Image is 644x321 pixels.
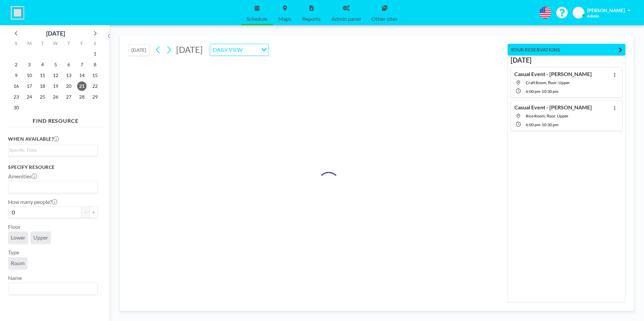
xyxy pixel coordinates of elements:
span: - [540,89,542,94]
div: W [49,40,62,48]
h4: Casual Event - [PERSON_NAME] [514,104,592,111]
span: Saturday, November 8, 2025 [90,60,100,69]
span: DAILY VIEW [212,45,244,54]
span: Monday, November 3, 2025 [25,60,34,69]
div: S [10,40,23,48]
button: YOUR RESERVATIONS [508,44,625,56]
span: Thursday, November 27, 2025 [64,92,73,102]
div: S [88,40,101,48]
span: Craft Room, floor: Upper [526,80,570,85]
span: Sunday, November 23, 2025 [11,92,21,102]
button: + [90,207,98,218]
span: Rice Room, floor: Upper [526,113,569,118]
input: Search for option [245,45,257,54]
span: Sunday, November 9, 2025 [11,71,21,80]
span: Tuesday, November 11, 2025 [38,71,47,80]
button: [DATE] [128,44,150,56]
span: Thursday, November 13, 2025 [64,71,73,80]
span: Friday, November 21, 2025 [77,81,87,91]
span: Wednesday, November 19, 2025 [51,81,60,91]
div: Search for option [8,145,97,155]
div: Search for option [8,283,97,294]
span: Admin [587,13,599,19]
span: Sunday, November 30, 2025 [11,103,21,112]
span: Friday, November 14, 2025 [77,71,87,80]
div: M [23,40,36,48]
span: Saturday, November 29, 2025 [90,92,100,102]
span: Saturday, November 15, 2025 [90,71,100,80]
label: How many people? [8,199,57,205]
div: F [75,40,88,48]
span: Monday, November 24, 2025 [25,92,34,102]
span: Saturday, November 1, 2025 [90,49,100,59]
span: Monday, November 10, 2025 [25,71,34,80]
span: Wednesday, November 26, 2025 [51,92,60,102]
span: Upper [33,234,48,241]
span: Thursday, November 20, 2025 [64,81,73,91]
span: Schedule [247,16,267,22]
span: 6:00 PM [526,122,540,127]
input: Search for option [9,284,94,293]
label: Type [8,249,19,256]
span: Maps [278,16,291,22]
div: Search for option [8,181,97,193]
span: Saturday, November 22, 2025 [90,81,100,91]
span: [PERSON_NAME] [587,7,625,13]
img: organization-logo [11,6,24,20]
span: Tuesday, November 25, 2025 [38,92,47,102]
div: [DATE] [46,29,65,38]
span: Wednesday, November 12, 2025 [51,71,60,80]
span: AC [575,10,582,16]
span: Wednesday, November 5, 2025 [51,60,60,69]
button: - [82,207,90,218]
span: - [540,122,542,127]
div: Search for option [210,44,268,56]
span: 10:30 PM [542,89,558,94]
span: Room [11,260,25,266]
label: Name [8,275,22,281]
div: T [62,40,75,48]
span: Lower [11,234,25,241]
span: Friday, November 28, 2025 [77,92,87,102]
label: Floor [8,223,21,230]
span: Friday, November 7, 2025 [77,60,87,69]
span: [DATE] [176,44,203,55]
span: Other sites [372,16,397,22]
span: Monday, November 17, 2025 [25,81,34,91]
label: Amenities [8,173,37,180]
span: Admin panel [331,16,361,22]
span: Reports [302,16,321,22]
span: Tuesday, November 18, 2025 [38,81,47,91]
div: T [36,40,49,48]
h4: FIND RESOURCE [8,115,103,124]
h3: [DATE] [511,56,622,64]
h4: Casual Event - [PERSON_NAME] [514,71,592,77]
input: Search for option [9,183,94,191]
h3: Specify resource [8,164,98,170]
span: 6:00 PM [526,89,540,94]
span: Sunday, November 2, 2025 [11,60,21,69]
input: Search for option [9,146,94,154]
span: Sunday, November 16, 2025 [11,81,21,91]
span: Tuesday, November 4, 2025 [38,60,47,69]
span: 10:30 PM [542,122,558,127]
span: Thursday, November 6, 2025 [64,60,73,69]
